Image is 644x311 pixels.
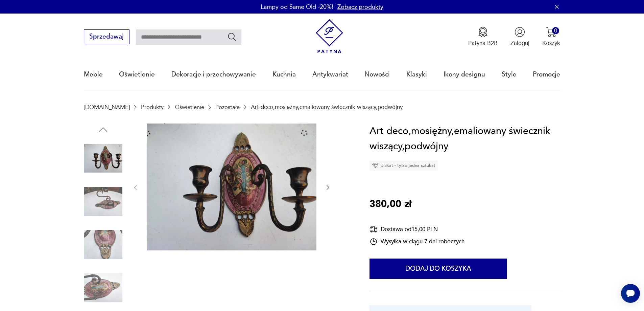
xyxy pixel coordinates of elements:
[552,27,559,34] div: 0
[621,284,640,303] iframe: Smartsupp widget button
[312,19,347,53] img: Patyna - sklep z meblami i dekoracjami vintage
[369,259,507,279] button: Dodaj do koszyka
[369,160,438,171] div: Unikat - tylko jedna sztuka!
[468,39,498,47] p: Patyna B2B
[533,59,560,90] a: Promocje
[272,59,296,90] a: Kuchnia
[510,39,529,47] p: Zaloguj
[84,35,129,40] a: Sprzedawaj
[510,27,529,47] button: Zaloguj
[369,124,560,154] h1: Art deco,mosiężny,emaliowany świecznik wiszący,podwójny
[171,59,256,90] a: Dekoracje i przechowywanie
[369,225,378,234] img: Ikona dostawy
[369,225,464,234] div: Dostawa od 15,00 PLN
[515,27,525,37] img: Ikonka użytkownika
[406,59,427,90] a: Klasyki
[84,182,122,221] img: Zdjęcie produktu Art deco,mosiężny,emaliowany świecznik wiszący,podwójny
[141,104,164,110] a: Produkty
[84,139,122,178] img: Zdjęcie produktu Art deco,mosiężny,emaliowany świecznik wiszący,podwójny
[369,238,464,246] div: Wysyłka w ciągu 7 dni roboczych
[468,27,498,47] button: Patyna B2B
[175,104,204,110] a: Oświetlenie
[251,104,403,110] p: Art deco,mosiężny,emaliowany świecznik wiszący,podwójny
[261,3,333,11] p: Lampy od Same Old -20%!
[147,124,316,251] img: Zdjęcie produktu Art deco,mosiężny,emaliowany świecznik wiszący,podwójny
[502,59,517,90] a: Style
[542,39,560,47] p: Koszyk
[119,59,155,90] a: Oświetlenie
[84,104,130,110] a: [DOMAIN_NAME]
[337,3,383,11] a: Zobacz produkty
[478,27,488,37] img: Ikona medalu
[84,225,122,264] img: Zdjęcie produktu Art deco,mosiężny,emaliowany świecznik wiszący,podwójny
[369,197,411,212] p: 380,00 zł
[444,59,485,90] a: Ikony designu
[84,268,122,307] img: Zdjęcie produktu Art deco,mosiężny,emaliowany świecznik wiszący,podwójny
[468,27,498,47] a: Ikona medaluPatyna B2B
[364,59,390,90] a: Nowości
[312,59,348,90] a: Antykwariat
[542,27,560,47] button: 0Koszyk
[546,27,556,37] img: Ikona koszyka
[84,59,103,90] a: Meble
[227,32,237,42] button: Szukaj
[215,104,240,110] a: Pozostałe
[372,162,378,169] img: Ikona diamentu
[84,29,129,44] button: Sprzedawaj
